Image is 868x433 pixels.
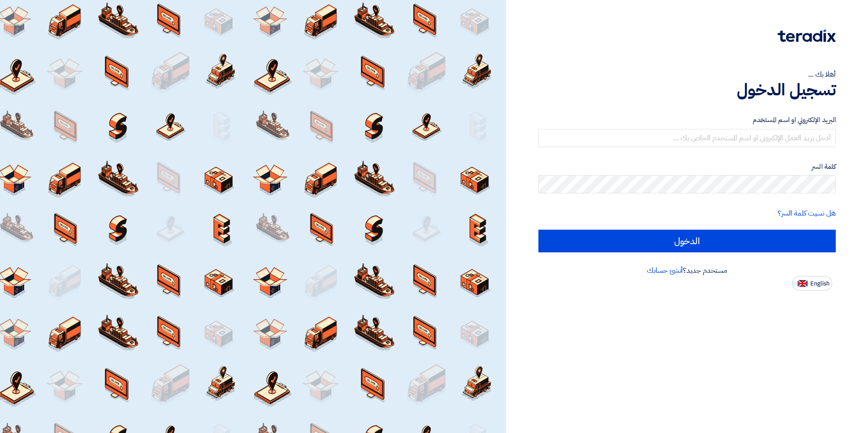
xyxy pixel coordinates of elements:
h1: تسجيل الدخول [538,80,836,100]
a: أنشئ حسابك [647,265,683,276]
div: أهلا بك ... [538,69,836,80]
div: مستخدم جديد؟ [538,265,836,276]
img: en-US.png [798,280,808,287]
span: English [810,280,829,287]
a: هل نسيت كلمة السر؟ [778,208,836,219]
label: كلمة السر [538,162,836,172]
img: Teradix logo [778,30,836,42]
label: البريد الإلكتروني او اسم المستخدم [538,115,836,125]
input: أدخل بريد العمل الإلكتروني او اسم المستخدم الخاص بك ... [538,129,836,147]
button: English [792,276,832,290]
input: الدخول [538,230,836,252]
